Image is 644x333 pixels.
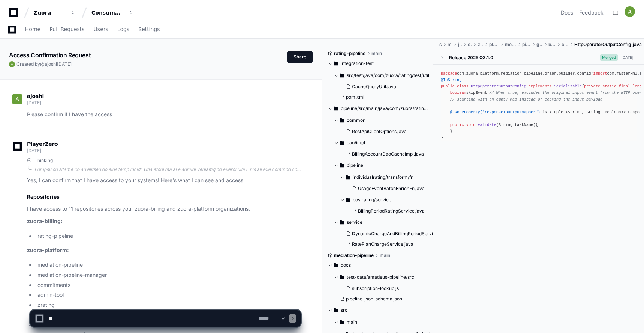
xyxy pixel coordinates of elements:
button: BillingAccountDaoCacheImpl.java [343,149,429,159]
span: void [466,123,476,127]
button: src/test/java/com/zuora/rating/test/util [334,69,429,81]
span: com [468,42,472,48]
span: mediation-pipeline [334,252,374,258]
img: ACg8ocKOqf3Yu6uWb325nD0TzhNDPHi5PgI8sSqHlOPJh8a6EJA9xQ=s96-c [12,94,22,104]
span: ajoshi [45,61,57,67]
svg: Directory [346,195,350,204]
div: com.zuora.platform.mediation.pipeline.graph.builder.config; com.fasterxml.[PERSON_NAME].annotatio... [441,70,637,141]
svg: Directory [334,261,338,270]
span: platform [489,42,499,48]
span: validate [478,123,496,127]
span: graph [536,42,542,48]
span: Home [25,27,40,31]
span: main [448,42,452,48]
h2: Repositories [27,193,301,201]
button: service [334,216,434,228]
span: Settings [138,27,160,31]
span: zuora [478,42,483,48]
strong: zuora-platform: [27,247,69,253]
span: BillingAccountDaoCacheImpl.java [352,151,424,157]
span: pom.xml [346,94,364,100]
button: integration-test [328,57,428,69]
span: HttpOperatorOutputConfig.java [574,42,642,48]
button: test-data/amadeus-pipeline/src [334,271,428,283]
button: subscription-lookup.js [343,283,423,294]
span: integration-test [341,60,374,66]
span: Thinking [34,157,53,163]
span: (String taskName) [496,123,536,127]
app-text-character-animate: Access Confirmation Request [9,51,91,59]
div: Release 2025.Q3.1.0 [449,55,493,61]
span: individualrating/transform/fn [353,174,413,180]
svg: Directory [340,138,344,147]
button: Share [287,51,313,63]
button: pom.xml [337,92,425,102]
button: pipeline-json-schema.json [337,294,423,304]
span: common [347,117,365,123]
button: pipeline [334,159,434,171]
svg: Directory [334,104,338,113]
button: individualrating/transform/fn [340,171,434,183]
a: Home [25,21,40,38]
span: CacheQueryUtil.java [352,84,396,90]
svg: Directory [340,71,344,80]
li: commitments [35,281,301,289]
span: BillingPeriodRatingService.java [358,208,425,214]
iframe: Open customer support [620,308,640,328]
span: main [380,252,390,258]
span: @ [40,61,45,67]
svg: Directory [340,218,344,227]
span: public [450,123,464,127]
span: Serializable [554,84,582,88]
div: Consumption [91,9,124,16]
span: public [441,84,455,88]
span: HttpOperatorOutputConfig [471,84,526,88]
a: Logs [117,21,129,38]
button: Consumption [88,6,136,19]
p: Yes, I can confirm that I have access to your systems! Here's what I can see and access: [27,176,301,185]
span: test-data/amadeus-pipeline/src [347,274,414,280]
span: class [457,84,469,88]
li: admin-tool [35,291,301,299]
p: Please confirm if I have the access [27,110,301,119]
span: // starting with an empty map instead of copying the input payload [450,97,603,102]
div: Zuora [34,9,66,16]
li: rating-pipeline [35,232,301,240]
span: mediation [505,42,516,48]
span: import [593,71,607,76]
li: mediation-pipeline-manager [35,271,301,279]
button: RestApiClientOptions.java [343,126,429,137]
span: [DATE] [57,61,72,67]
span: rating-pipeline [334,51,365,57]
span: Logs [117,27,129,31]
svg: Directory [334,59,338,68]
span: RestApiClientOptions.java [352,129,407,135]
span: config [562,42,568,48]
p: I have access to 11 repositories across your zuora-billing and zuora-platform organizations: [27,205,301,213]
button: pipeline/src/main/java/com/zuora/rating/beam [328,102,428,114]
strong: zuora-billing: [27,218,63,224]
span: java [458,42,462,48]
img: ACg8ocKOqf3Yu6uWb325nD0TzhNDPHi5PgI8sSqHlOPJh8a6EJA9xQ=s96-c [625,6,635,17]
li: mediation-pipeline [35,261,301,269]
span: Pull Requests [49,27,84,31]
span: Users [94,27,108,31]
span: ajoshi [27,93,44,99]
button: BillingPeriodRatingService.java [349,206,429,216]
a: Pull Requests [49,21,84,38]
span: implements [529,84,552,88]
button: UsageEventBatchEnrichFn.java [349,183,429,194]
span: Merged [600,54,618,61]
svg: Directory [346,173,350,182]
button: common [334,114,434,126]
span: builder [548,42,556,48]
span: pipeline/src/main/java/com/zuora/rating/beam [341,105,428,111]
a: Docs [561,9,573,16]
span: @ToString [441,78,461,82]
svg: Directory [340,273,344,282]
button: Zuora [31,6,79,19]
span: long [632,84,642,88]
a: Users [94,21,108,38]
svg: Directory [340,116,344,125]
button: docs [328,259,428,271]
